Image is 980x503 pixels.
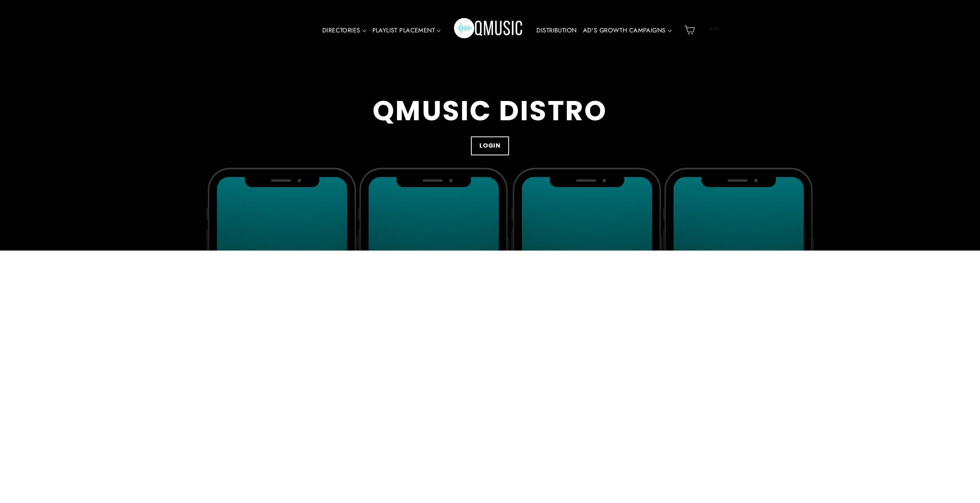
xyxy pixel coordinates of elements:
a: DISTRIBUTION [533,22,580,39]
div: QMUSIC DISTRO [373,95,607,127]
a: DIRECTORIES [319,22,369,39]
img: Q Music Promotions [454,13,523,47]
div: Primary [296,8,681,53]
span: EUR [700,23,729,34]
a: LOGIN [471,136,509,155]
iframe: Signup [255,251,725,459]
a: PLAYLIST PLACEMENT [369,22,444,39]
a: AD'S GROWTH CAMPAIGNS [580,22,675,39]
